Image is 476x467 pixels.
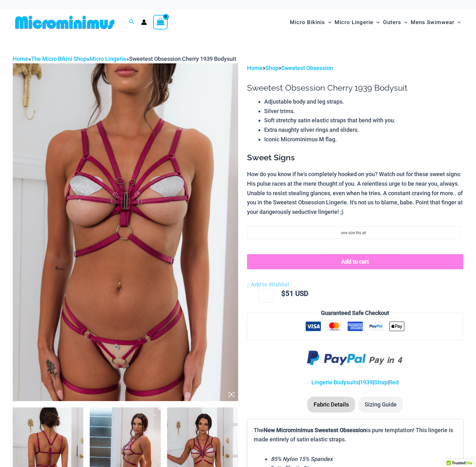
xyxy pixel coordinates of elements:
[264,427,366,433] b: New Microminimus Sweetest Obsession
[153,15,168,29] a: View Shopping Cart, empty
[290,14,325,30] span: Micro Bikinis
[247,170,463,217] p: How do you know if he's completely hooked on you? Watch out for these sweet signs: His pulse race...
[409,13,462,32] a: Mens SwimwearMenu ToggleMenu Toggle
[247,83,463,93] h1: Sweetest Obsession Cherry 1939 Bodysuit
[13,15,117,29] img: MM SHOP LOGO FLAT
[281,290,285,297] span: $
[271,456,333,462] em: 85% Nylon 15% Spandex
[141,19,147,25] a: Account icon link
[374,379,388,386] a: Strap
[247,280,289,289] a: Add to Wishlist
[13,63,238,401] img: Sweetest Obsession Cherry 1129 Bra 6119 Bottom 1939 Bodysuit
[247,152,463,163] h3: Sweet Signs
[341,231,366,235] span: one size fits all
[254,425,457,444] p: The is pure temptation! This lingerie is made entirely of satin elastic straps.
[247,63,463,73] p: > >
[358,397,403,413] li: Sizing Guide
[247,226,460,239] li: one size fits all
[31,55,87,62] a: The Micro Bikini Shop
[383,14,401,30] span: Outers
[333,13,381,32] a: Micro LingerieMenu ToggleMenu Toggle
[264,116,463,125] li: Soft stretchy satin elastic straps that bend with you.
[360,379,373,386] a: 1939
[13,55,236,62] span: » » »
[259,289,274,302] input: Product quantity
[265,65,278,71] a: Shop
[264,97,463,106] li: Adjustable body and leg straps.
[13,55,28,62] a: Home
[251,281,289,288] span: Add to Wishlist
[129,55,236,62] span: Sweetest Obsession Cherry 1939 Bodysuit
[325,14,331,30] span: Menu Toggle
[89,55,126,62] a: Micro Lingerie
[411,14,454,30] span: Mens Swimwear
[281,290,308,297] bdi: 51 USD
[247,65,263,71] a: Home
[129,18,135,26] a: Search icon link
[247,378,463,387] p: | | |
[287,12,463,33] nav: Site Navigation
[454,14,461,30] span: Menu Toggle
[335,14,373,30] span: Micro Lingerie
[401,14,408,30] span: Menu Toggle
[389,379,399,386] a: Red
[264,106,463,116] li: Silver trims.
[373,14,380,30] span: Menu Toggle
[288,13,333,32] a: Micro BikinisMenu ToggleMenu Toggle
[264,125,463,135] li: Extra naughty silver rings and sliders.
[264,135,463,144] li: Iconic Microminimus M flag.
[247,254,463,269] button: Add to cart
[318,308,392,318] legend: Guaranteed Safe Checkout
[281,65,333,71] a: Sweetest Obsession
[307,397,355,413] li: Fabric Details
[311,379,359,386] a: Lingerie Bodysuits
[381,13,409,32] a: OutersMenu ToggleMenu Toggle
